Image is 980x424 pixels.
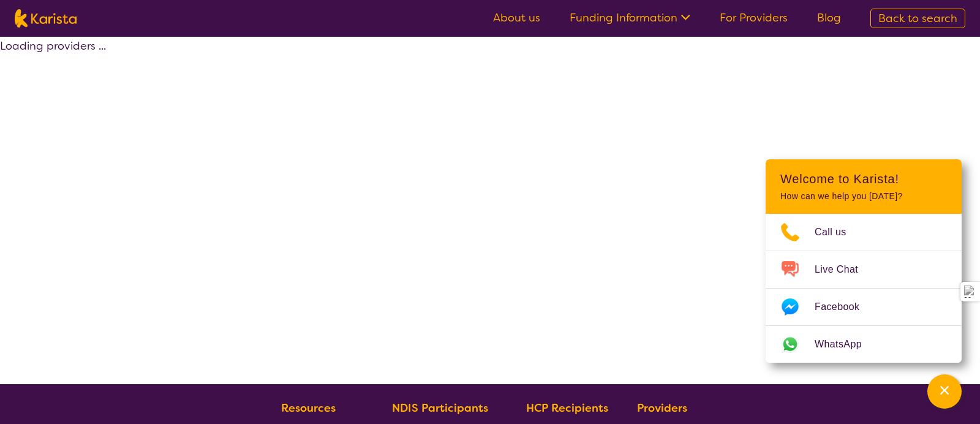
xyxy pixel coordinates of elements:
[637,401,687,415] b: Providers
[780,191,947,202] p: How can we help you [DATE]?
[570,10,690,25] a: Funding Information
[815,223,861,241] span: Call us
[815,298,874,316] span: Facebook
[878,11,957,26] span: Back to search
[927,374,962,409] button: Channel Menu
[780,172,947,186] h2: Welcome to Karista!
[526,401,608,415] b: HCP Recipients
[766,326,962,363] a: Web link opens in a new tab.
[870,9,965,28] a: Back to search
[392,401,488,415] b: NDIS Participants
[766,214,962,363] ul: Choose channel
[815,335,876,354] span: WhatsApp
[766,159,962,363] div: Channel Menu
[720,10,788,25] a: For Providers
[493,10,540,25] a: About us
[281,401,336,415] b: Resources
[815,260,873,279] span: Live Chat
[15,9,77,28] img: Karista logo
[817,10,841,25] a: Blog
